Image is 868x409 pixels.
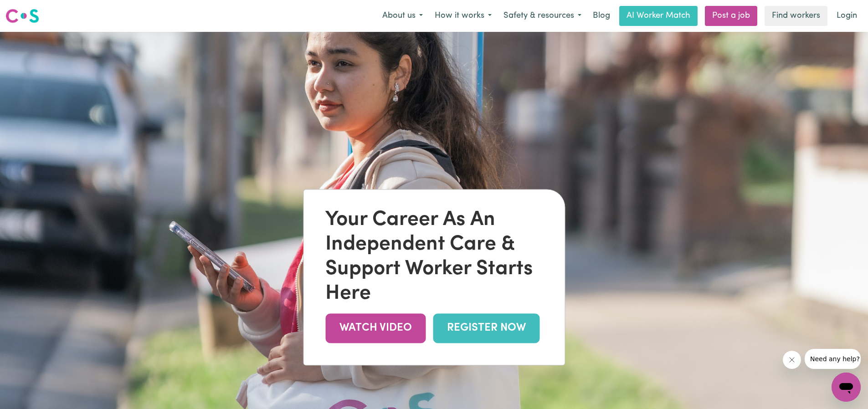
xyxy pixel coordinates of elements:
[325,313,426,343] a: WATCH VIDEO
[5,5,39,26] a: Careseekers logo
[805,349,861,369] iframe: Message from company
[429,6,498,26] button: How it works
[498,6,587,26] button: Safety & resources
[765,6,827,26] a: Find workers
[325,208,543,306] div: Your Career As An Independent Care & Support Worker Starts Here
[832,373,861,402] iframe: Button to launch messaging window
[5,8,39,24] img: Careseekers logo
[831,6,863,26] a: Login
[619,6,698,26] a: AI Worker Match
[587,6,616,26] a: Blog
[783,351,801,369] iframe: Close message
[433,313,539,343] a: REGISTER NOW
[705,6,757,26] a: Post a job
[376,6,429,26] button: About us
